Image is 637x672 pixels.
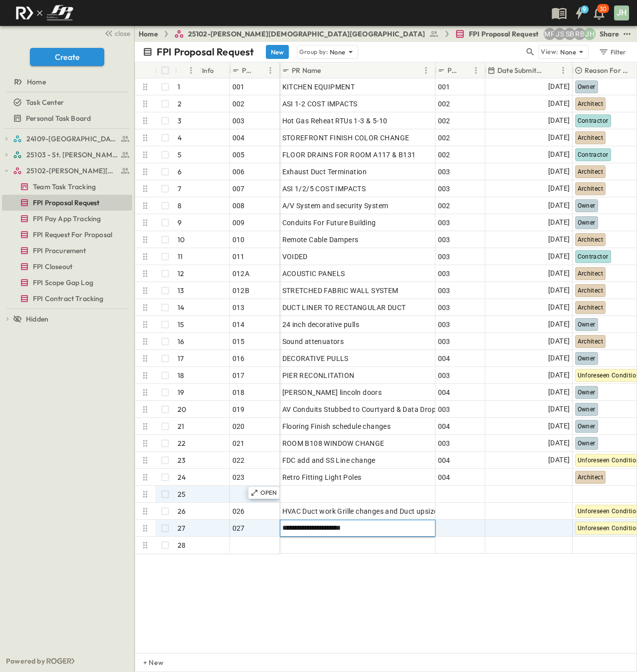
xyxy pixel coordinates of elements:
[33,294,104,304] span: FPI Contract Tracking
[33,262,72,272] span: FPI Closeout
[242,65,251,75] p: PR #
[282,286,399,296] span: STRETCHED FABRIC WALL SYSTEM
[544,28,556,40] div: Monica Pruteanu (mpruteanu@fpibuilders.com)
[554,28,566,40] div: Jesse Sullivan (jsullivan@fpibuilders.com)
[595,45,629,59] button: Filter
[578,253,609,260] span: Contractor
[548,166,570,177] span: [DATE]
[157,45,254,59] p: FPI Proposal Request
[2,163,132,179] div: 25102-Christ The Redeemer Anglican Churchtest
[546,65,557,76] button: Sort
[438,353,450,363] span: 004
[232,116,245,126] span: 003
[2,276,130,290] a: FPI Scope Gap Log
[578,117,609,124] span: Contractor
[232,82,245,92] span: 001
[282,201,389,211] span: A/V System and security System
[438,336,450,346] span: 003
[282,252,308,262] span: VOIDED
[2,227,132,243] div: FPI Request For Proposaltest
[26,166,118,176] span: 25102-Christ The Redeemer Anglican Church
[232,133,245,143] span: 004
[185,64,197,76] button: Menu
[548,454,570,466] span: [DATE]
[548,403,570,415] span: [DATE]
[455,29,539,39] a: FPI Proposal Request
[438,82,450,92] span: 001
[621,28,633,40] button: test
[282,353,349,363] span: DECORATIVE PULLS
[282,506,438,516] span: HVAC Duct work Grille changes and Duct upsize
[179,65,190,76] button: Sort
[578,134,604,141] span: Architect
[264,64,276,76] button: Menu
[548,183,570,194] span: [DATE]
[175,62,200,78] div: #
[564,28,576,40] div: Sterling Barnett (sterling@fpibuilders.com)
[548,234,570,245] span: [DATE]
[33,246,86,256] span: FPI Procurement
[438,455,450,465] span: 004
[578,219,596,226] span: Owner
[26,113,91,123] span: Personal Task Board
[557,64,569,76] button: Menu
[282,438,385,448] span: ROOM B108 WINDOW CHANGE
[178,82,180,92] p: 1
[578,406,596,413] span: Owner
[578,474,604,481] span: Architect
[569,4,589,22] button: 9
[613,4,630,21] button: JH
[2,180,130,194] a: Team Task Tracking
[578,270,604,277] span: Architect
[438,421,450,431] span: 004
[33,182,96,192] span: Team Task Tracking
[2,95,130,109] a: Task Center
[299,47,328,57] p: Group by:
[178,269,184,279] p: 12
[438,438,450,448] span: 003
[282,167,367,177] span: Exhaust Duct Termination
[548,369,570,381] span: [DATE]
[282,150,416,160] span: FLOOR DRAINS FOR ROOM A117 & B131
[438,99,450,109] span: 002
[200,62,230,78] div: Info
[330,47,346,57] p: None
[27,77,46,87] span: Home
[578,287,604,294] span: Architect
[13,132,130,146] a: 24109-St. Teresa of Calcutta Parish Hall
[13,148,130,162] a: 25103 - St. [PERSON_NAME] Phase 2
[2,211,132,227] div: FPI Pay App Trackingtest
[178,235,185,245] p: 10
[2,111,130,125] a: Personal Task Board
[30,48,104,66] button: Create
[583,5,586,13] h6: 9
[178,116,182,126] p: 3
[282,455,376,465] span: FDC add and SS Line change
[232,404,245,414] span: 019
[459,65,470,76] button: Sort
[438,218,450,228] span: 003
[178,252,183,262] p: 11
[33,198,99,208] span: FPI Proposal Request
[232,438,245,448] span: 021
[178,150,182,160] p: 5
[2,75,130,89] a: Home
[178,353,184,363] p: 17
[438,116,450,126] span: 002
[548,268,570,279] span: [DATE]
[578,236,604,243] span: Architect
[282,133,410,143] span: STOREFRONT FINISH COLOR CHANGE
[282,370,355,380] span: PIER RECONLITATION
[2,292,130,306] a: FPI Contract Tracking
[497,65,544,75] p: Date Submitted
[548,437,570,449] span: [DATE]
[438,320,450,330] span: 003
[232,252,245,262] span: 011
[438,201,450,211] span: 002
[548,81,570,92] span: [DATE]
[2,196,130,210] a: FPI Proposal Request
[266,45,289,59] button: New
[2,110,132,126] div: Personal Task Boardtest
[2,228,130,242] a: FPI Request For Proposal
[548,132,570,143] span: [DATE]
